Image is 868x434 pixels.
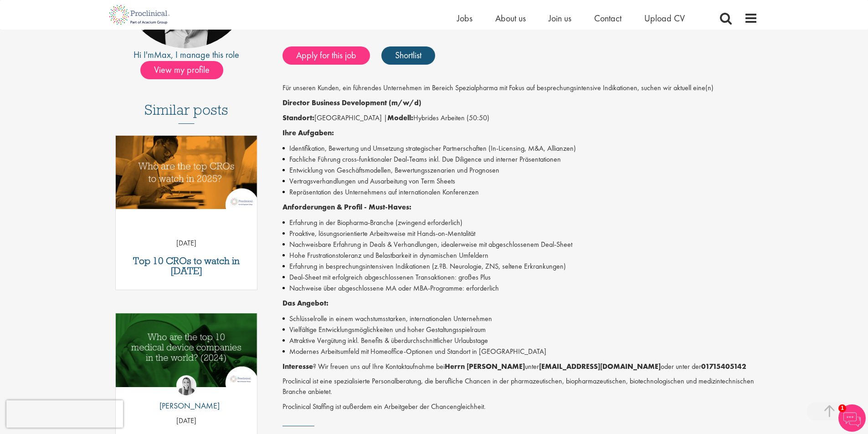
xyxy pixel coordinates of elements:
strong: Das Angebot: [282,298,329,308]
img: Hannah Burke [176,375,196,395]
strong: Anforderungen & Profil - Must-Haves: [282,202,411,212]
p: ? Wir freuen uns auf Ihre Kontaktaufnahme bei unter oder unter der [282,362,758,372]
li: Deal-Sheet mit erfolgreich abgeschlossenen Transaktionen: großes Plus [282,272,758,283]
span: 1 [838,404,846,412]
a: Join us [549,12,571,24]
li: Identifikation, Bewertung und Umsetzung strategischer Partnerschaften (In-Licensing, M&A, Allianzen) [282,143,758,154]
p: [GEOGRAPHIC_DATA] | Hybrides Arbeiten (50:50) [282,113,758,123]
span: View my profile [140,61,223,79]
p: [PERSON_NAME] [153,400,220,412]
a: View my profile [140,63,232,75]
p: Für unseren Kunden, ein führendes Unternehmen im Bereich Spezialpharma mit Fokus auf besprechungs... [282,83,758,93]
p: Proclinical Staffing ist außerdem ein Arbeitgeber der Chancengleichheit. [282,402,758,412]
strong: [EMAIL_ADDRESS][DOMAIN_NAME] [539,362,661,371]
li: Proaktive, lösungsorientierte Arbeitsweise mit Hands-on-Mentalität [282,228,758,239]
p: [DATE] [116,416,257,426]
li: Vertragsverhandlungen und Ausarbeitung von Term Sheets [282,176,758,187]
p: Proclinical ist eine spezialisierte Personalberatung, die berufliche Chancen in der pharmazeutisc... [282,376,758,397]
li: Vielfältige Entwicklungsmöglichkeiten und hoher Gestaltungsspielraum [282,324,758,335]
img: Top 10 Medical Device Companies 2024 [116,313,257,387]
a: About us [495,12,526,24]
strong: Interesse [282,362,313,371]
li: Nachweise über abgeschlossene MA oder MBA-Programme: erforderlich [282,283,758,294]
a: Upload CV [644,12,685,24]
img: Chatbot [838,404,866,432]
img: Top 10 CROs 2025 | Proclinical [116,136,257,209]
a: Link to a post [116,313,257,394]
a: Top 10 CROs to watch in [DATE] [120,256,253,276]
li: Entwicklung von Geschäftsmodellen, Bewertungsszenarien und Prognosen [282,165,758,176]
li: Hohe Frustrationstoleranz und Belastbarkeit in dynamischen Umfeldern [282,250,758,261]
a: Link to a post [116,136,257,216]
li: Erfahrung in besprechungsintensiven Indikationen (z.?B. Neurologie, ZNS, seltene Erkrankungen) [282,261,758,272]
div: Hi I'm , I manage this role [111,48,262,61]
li: Attraktive Vergütung inkl. Benefits & überdurchschnittlicher Urlaubstage [282,335,758,346]
li: Nachweisbare Erfahrung in Deals & Verhandlungen, idealerweise mit abgeschlossenem Deal-Sheet [282,239,758,250]
li: Schlüsselrolle in einem wachstumsstarken, internationalen Unternehmen [282,313,758,324]
li: Repräsentation des Unternehmens auf internationalen Konferenzen [282,187,758,198]
a: Max [154,49,171,61]
strong: Ihre Aufgaben: [282,128,334,138]
a: Apply for this job [282,46,370,65]
div: Job description [282,83,758,412]
li: Modernes Arbeitsumfeld mit Homeoffice-Optionen und Standort in [GEOGRAPHIC_DATA] [282,346,758,357]
a: Shortlist [381,46,435,65]
a: Hannah Burke [PERSON_NAME] [153,375,220,416]
strong: Standort: [282,113,314,123]
strong: Herrn [PERSON_NAME] [445,362,525,371]
iframe: reCAPTCHA [6,400,123,428]
p: [DATE] [116,238,257,249]
a: Contact [594,12,621,24]
h3: Similar posts [144,102,228,124]
li: Erfahrung in der Biopharma-Branche (zwingend erforderlich) [282,217,758,228]
li: Fachliche Führung cross-funktionaler Deal-Teams inkl. Due Diligence und interner Präsentationen [282,154,758,165]
strong: Modell: [387,113,413,123]
strong: 01715405142 [701,362,746,371]
strong: Director Business Development (m/w/d) [282,98,421,107]
a: Jobs [457,12,473,24]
